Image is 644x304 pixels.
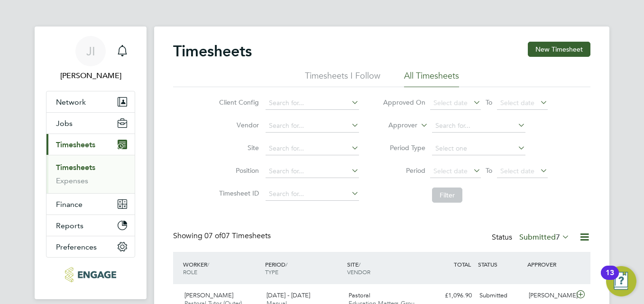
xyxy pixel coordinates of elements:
input: Select one [432,142,525,155]
input: Search for... [432,119,525,133]
span: Select date [433,98,468,107]
a: Go to home page [46,267,135,282]
div: 13 [606,273,614,285]
nav: Main navigation [35,27,147,299]
button: Finance [46,194,135,215]
li: All Timesheets [404,70,459,87]
button: Jobs [46,113,135,134]
span: To [483,96,495,108]
span: 07 Timesheets [204,231,271,241]
label: Vendor [216,121,259,129]
button: Timesheets [46,134,135,155]
span: Jobs [56,119,73,128]
span: Pastoral [349,291,370,299]
a: Expenses [56,176,88,185]
span: Select date [500,98,534,107]
label: Period Type [383,143,425,152]
div: [PERSON_NAME] [525,288,574,304]
input: Search for... [266,97,359,110]
a: JI[PERSON_NAME] [46,36,135,81]
li: Timesheets I Follow [305,70,380,87]
span: VENDOR [347,268,370,276]
span: [DATE] - [DATE] [267,291,310,299]
span: Reports [56,221,83,230]
span: Preferences [56,242,97,251]
span: Finance [56,200,83,209]
input: Search for... [266,119,359,133]
button: Filter [432,188,462,203]
span: / [285,260,287,268]
input: Search for... [266,188,359,201]
div: Status [492,231,571,244]
span: Select date [433,167,468,175]
input: Search for... [266,142,359,155]
button: New Timesheet [528,42,590,57]
span: / [207,260,209,268]
span: JI [86,45,95,57]
span: Network [56,98,86,107]
span: [PERSON_NAME] [184,291,233,299]
button: Reports [46,215,135,236]
label: Position [216,166,259,175]
div: WORKER [181,256,263,280]
button: Network [46,91,135,112]
div: SITE [345,256,427,280]
label: Site [216,143,259,152]
label: Period [383,166,425,175]
span: TOTAL [454,260,471,268]
span: TYPE [265,268,278,276]
label: Client Config [216,98,259,107]
span: Select date [500,167,534,175]
div: Submitted [476,288,525,304]
div: PERIOD [263,256,345,280]
span: 07 of [204,231,221,241]
img: educationmattersgroup-logo-retina.png [65,267,116,282]
div: £1,096.90 [426,288,476,304]
button: Open Resource Center, 13 new notifications [606,266,636,296]
span: 7 [556,232,560,242]
button: Preferences [46,236,135,257]
span: Joseph Iragi [46,70,135,81]
input: Search for... [266,165,359,178]
label: Approved On [383,98,425,107]
div: APPROVER [525,256,574,273]
span: To [483,164,495,177]
label: Approver [375,121,417,130]
span: Timesheets [56,140,95,149]
h2: Timesheets [173,42,252,61]
div: STATUS [476,256,525,273]
label: Timesheet ID [216,189,259,197]
label: Submitted [519,232,570,242]
a: Timesheets [56,163,95,172]
div: Showing [173,231,273,241]
span: ROLE [183,268,197,276]
div: Timesheets [46,155,135,193]
span: / [359,260,360,268]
